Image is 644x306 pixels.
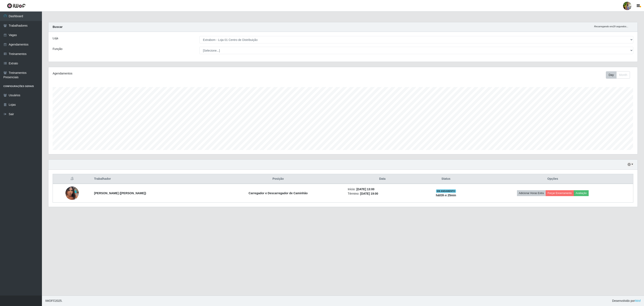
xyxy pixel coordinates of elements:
[7,3,26,8] img: CoreUI Logo
[436,189,456,193] span: EM ANDAMENTO
[345,174,419,184] th: Data
[517,190,546,196] button: Adicionar Horas Extra
[348,187,417,191] li: Início:
[616,71,630,79] button: Month
[546,190,574,196] button: Forçar Encerramento
[612,299,641,303] span: Desenvolvido por
[53,36,58,40] label: Loja
[53,71,291,76] div: Agendamentos
[606,71,630,79] div: First group
[574,190,589,196] button: Avaliação
[53,47,62,51] label: Função
[348,191,417,196] li: Término:
[53,25,62,29] strong: Buscar
[249,191,308,195] strong: Carregador e Descarregador de Caminhão
[472,174,633,184] th: Opções
[94,191,146,195] strong: [PERSON_NAME] ([PERSON_NAME])
[606,71,633,79] div: Toolbar with button groups
[45,299,62,303] span: © 2025 .
[594,25,628,28] i: Recarregando em 29 segundos...
[436,194,456,197] strong: há 03 h e 25 min
[419,174,472,184] th: Status
[635,299,641,302] a: iWof
[211,174,345,184] th: Posição
[360,192,378,195] time: [DATE] 19:00
[45,299,53,302] span: IWOF
[606,71,617,79] button: Day
[356,188,374,191] time: [DATE] 13:00
[92,174,211,184] th: Trabalhador
[65,182,79,204] img: 1755969179481.jpeg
